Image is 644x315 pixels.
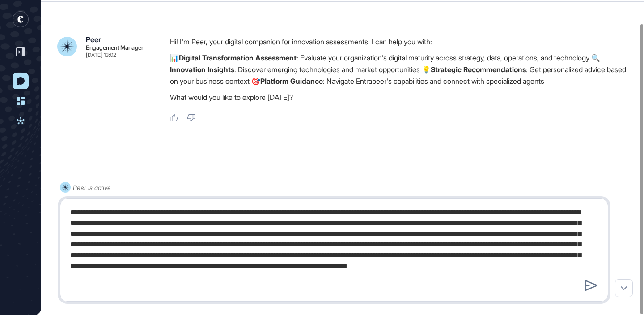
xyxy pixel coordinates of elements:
[170,36,635,47] p: Hi! I'm Peer, your digital companion for innovation assessments. I can help you with:
[170,91,635,103] p: What would you like to explore [DATE]?
[170,65,234,74] strong: Innovation Insights
[73,182,111,193] div: Peer is active
[13,11,29,27] div: entrapeer-logo
[86,52,116,58] div: [DATE] 13:02
[170,52,635,87] p: 📊 : Evaluate your organization's digital maturity across strategy, data, operations, and technolo...
[86,45,144,51] div: Engagement Manager
[431,65,526,74] strong: Strategic Recommendations
[86,36,101,43] div: Peer
[179,53,297,62] strong: Digital Transformation Assessment
[260,77,323,86] strong: Platform Guidance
